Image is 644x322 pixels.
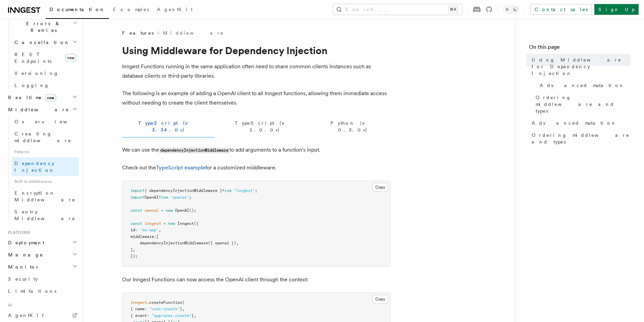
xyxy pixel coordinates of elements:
[130,307,145,311] span: { name
[12,116,79,128] a: Overview
[182,300,184,305] span: (
[113,7,149,12] span: Examples
[152,313,192,318] span: "app/user.create"
[156,164,205,171] a: TypeScript example
[234,188,255,193] span: "inngest"
[5,104,79,116] button: Middleware
[133,247,135,252] span: ,
[12,67,79,79] a: Versioning
[192,313,194,318] span: }
[194,313,196,318] span: ,
[12,147,79,157] span: Patterns
[532,120,616,126] span: Advanced mutation
[12,187,79,206] a: Encryption Middleware
[154,234,156,239] span: :
[532,132,631,145] span: Ordering middleware and types
[189,208,196,213] span: ();
[163,221,166,226] span: =
[5,264,40,270] span: Monitor
[163,30,224,36] a: Middleware
[5,273,79,285] a: Security
[109,2,153,18] a: Examples
[130,313,147,318] span: { event
[166,208,173,213] span: new
[5,239,44,246] span: Deployment
[145,195,159,200] span: OpenAI
[159,228,161,232] span: ,
[372,295,388,304] button: Copy
[145,188,222,193] span: { dependencyInjectionMiddleware }
[5,249,79,261] button: Manage
[8,276,38,282] span: Security
[333,4,462,15] button: Search...⌘K
[149,307,180,311] span: "user-create"
[12,17,79,36] button: Errors & Retries
[156,234,159,239] span: [
[5,106,69,113] span: Middleware
[536,94,631,114] span: Ordering middleware and types
[177,221,194,226] span: Inngest
[222,188,231,193] span: from
[5,309,79,321] a: AgentKit
[145,221,161,226] span: inngest
[220,116,310,137] button: TypeScript (v 2.0.0+)
[130,188,145,193] span: import
[153,2,197,18] a: AgentKit
[5,303,12,308] span: AI
[122,145,390,155] p: We can use the to add arguments to a function's input.
[12,39,70,46] span: Cancellation
[189,195,192,200] span: ;
[5,91,79,104] button: Realtimenew
[147,313,149,318] span: :
[161,208,163,213] span: =
[14,190,75,202] span: Encryption Middleware
[5,251,43,258] span: Manage
[130,228,135,232] span: id
[8,288,56,294] span: Limitations
[130,234,154,239] span: middleware
[14,209,75,221] span: Sentry Middleware
[140,228,159,232] span: 'my-app'
[12,48,79,67] a: REST Endpointsnew
[537,79,631,91] a: Advanced mutation
[5,237,79,249] button: Deployment
[594,4,639,15] a: Sign Up
[5,261,79,273] button: Monitor
[46,2,109,19] a: Documentation
[14,71,59,76] span: Versioning
[122,275,390,284] p: Our Inngest Functions can now access the OpenAI client through the context:
[529,43,631,54] h4: On this page
[503,5,519,13] button: Toggle dark mode
[122,44,390,56] h1: Using Middleware for Dependency Injection
[194,221,199,226] span: ({
[175,208,189,213] span: OpenAI
[12,176,79,187] span: Built-in middlewares
[130,247,133,252] span: ]
[530,4,592,15] a: Contact sales
[45,94,56,102] span: new
[533,91,631,117] a: Ordering middleware and types
[135,228,138,232] span: :
[130,195,145,200] span: import
[157,7,193,12] span: AgentKit
[122,116,214,137] button: TypeScript (v 3.34.0+)
[448,6,458,13] kbd: ⌘K
[5,230,30,235] span: Platform
[529,54,631,79] a: Using Middleware for Dependency Injection
[12,36,79,48] button: Cancellation
[182,307,184,311] span: ,
[65,54,76,62] span: new
[170,195,189,200] span: 'openai'
[14,161,55,173] span: Dependency Injection
[130,254,138,258] span: });
[529,117,631,129] a: Advanced mutation
[208,241,236,245] span: ({ openai })
[168,221,175,226] span: new
[315,116,390,137] button: Python (v 0.3.0+)
[12,128,79,147] a: Creating middleware
[159,195,168,200] span: from
[159,148,229,153] code: dependencyInjectionMiddleware
[529,129,631,148] a: Ordering middleware and types
[540,82,625,89] span: Advanced mutation
[12,157,79,176] a: Dependency Injection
